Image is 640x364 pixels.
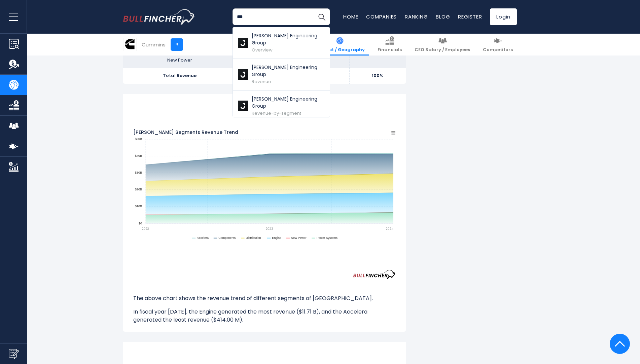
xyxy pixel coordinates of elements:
p: The above chart shows the revenue trend of different segments of [GEOGRAPHIC_DATA]. [133,294,396,302]
text: 2023 [266,227,273,231]
span: Revenue-by-segment [252,110,301,116]
a: Blog [436,13,450,20]
a: Login [490,8,517,25]
text: Power Systems [317,236,338,240]
svg: Cummins's Segments Revenue Trend [133,102,396,270]
text: $40B [135,154,142,158]
td: Total Revenue [123,68,236,84]
p: [PERSON_NAME] Engineering Group [252,32,325,46]
a: Financials [374,34,406,56]
td: - [349,52,406,68]
a: Competitors [479,34,517,56]
span: Competitors [483,47,513,53]
td: 100% [349,68,406,84]
a: Register [458,13,482,20]
text: $0 [139,222,142,225]
button: Search [313,8,330,25]
span: Revenue [252,78,271,85]
a: Home [343,13,358,20]
tspan: [PERSON_NAME] Segments Revenue Trend [133,129,238,136]
p: [PERSON_NAME] Engineering Group [252,64,325,78]
text: $10B [135,205,142,208]
text: New Power [291,236,307,240]
a: Companies [366,13,397,20]
span: Overview [252,47,273,53]
text: Engine [272,236,281,240]
img: bullfincher logo [123,9,195,25]
a: CEO Salary / Employees [411,34,474,56]
a: Product / Geography [311,34,369,56]
p: In fiscal year [DATE], the Engine generated the most revenue ($11.71 B), and the Accelera generat... [133,308,396,324]
div: Cummins [142,41,166,48]
p: [PERSON_NAME] Engineering Group [252,96,325,110]
span: Financials [378,47,402,53]
a: [PERSON_NAME] Engineering Group Overview [233,27,330,59]
text: $50B [135,138,142,141]
a: [PERSON_NAME] Engineering Group Revenue-by-segment [233,90,330,122]
span: Product / Geography [315,47,365,53]
text: Accelera [197,236,209,240]
a: Ranking [405,13,428,20]
a: + [171,38,183,51]
text: 2022 [142,227,149,231]
td: New Power [123,52,236,68]
text: Components [218,236,236,240]
a: Go to homepage [123,9,195,25]
text: 2024 [386,227,393,231]
img: CMI logo [123,38,136,51]
text: $30B [135,171,142,174]
text: $20B [135,188,142,191]
a: [PERSON_NAME] Engineering Group Revenue [233,59,330,90]
span: CEO Salary / Employees [415,47,470,53]
text: Distribution [246,236,261,240]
